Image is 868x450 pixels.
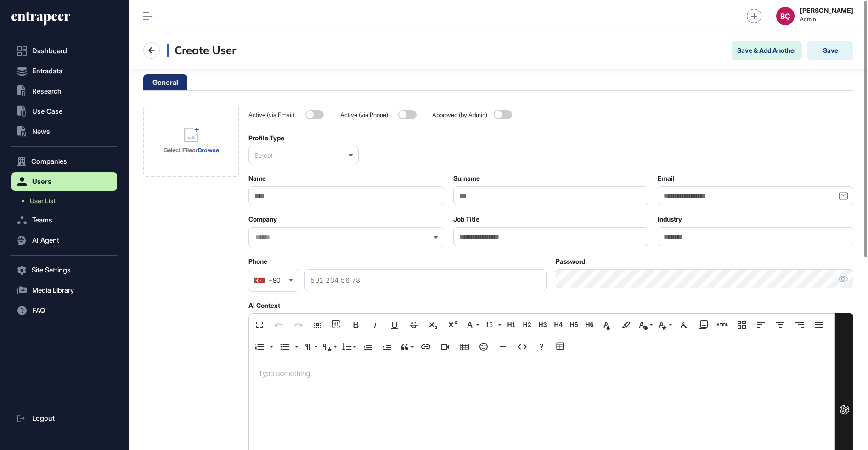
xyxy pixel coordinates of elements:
label: Job Title [453,216,479,223]
label: Industry [658,216,682,223]
span: H3 [535,321,549,329]
button: Table Builder [552,338,569,356]
button: Insert Video [436,338,454,356]
span: Active (via Phone) [340,111,395,118]
div: Select FileorBrowse [143,106,239,177]
span: Research [32,88,62,95]
button: Inline Style [656,316,673,334]
button: BÇ [776,7,795,25]
button: Align Right [791,316,808,334]
button: Text Color [598,316,615,334]
button: Superscript [444,316,461,334]
label: Company [248,216,277,223]
button: Align Center [772,316,789,334]
button: Insert Horizontal Line [494,338,512,356]
button: Quote [398,338,415,356]
a: Logout [11,409,117,428]
button: Paragraph Style [321,338,338,356]
button: Select All [309,316,326,334]
button: Entradata [11,62,117,80]
button: Clear Formatting [675,316,693,334]
button: Align Justify [810,316,828,334]
button: Save & Add Another [732,41,802,60]
button: Save [807,41,853,60]
span: H6 [582,321,596,329]
button: Fullscreen [251,316,268,334]
a: Dashboard [11,42,117,60]
button: Add HTML [714,316,731,334]
button: Ordered List [267,338,274,356]
span: Use Case [32,108,62,115]
button: Unordered List [276,338,293,356]
button: Show blocks [328,316,345,334]
span: Dashboard [32,47,67,55]
button: Emoticons [475,338,492,356]
button: Font Family [463,316,480,334]
button: Strikethrough (⌘S) [405,316,423,334]
div: Profile Image [143,106,239,177]
span: Approved (by Admin) [432,111,490,118]
button: H1 [504,316,518,334]
span: 16 [484,321,497,329]
div: +90 [269,277,281,283]
span: Media Library [32,287,74,294]
span: Teams [32,217,52,224]
button: Line Height [340,338,357,356]
strong: Select File [164,146,192,154]
button: Users [11,172,117,191]
button: H5 [567,316,581,334]
button: Italic (⌘I) [366,316,384,334]
button: H6 [582,316,596,334]
label: Surname [453,175,480,182]
label: AI Context [248,302,280,309]
button: Site Settings [11,261,117,279]
label: Password [556,258,585,265]
a: User List [16,193,117,209]
button: Redo (⌘⇧Z) [289,316,307,334]
button: News [11,122,117,141]
button: Code View [513,338,531,356]
button: Subscript [424,316,442,334]
button: FAQ [11,301,117,320]
button: AI Agent [11,231,117,250]
strong: [PERSON_NAME] [800,7,853,14]
button: Paragraph Format [301,338,319,356]
span: Companies [31,158,67,165]
button: Decrease Indent (⌘[) [359,338,377,356]
button: Help (⌘/) [533,338,550,356]
button: Align Left [752,316,770,334]
button: Ordered List [251,338,268,356]
button: Responsive Layout [733,316,750,334]
span: Entradata [32,67,62,75]
span: Admin [800,16,853,22]
button: Research [11,82,117,100]
button: Unordered List [292,338,299,356]
button: Bold (⌘B) [347,316,365,334]
span: H5 [567,321,581,329]
button: Media Library [11,281,117,300]
span: Active (via Email) [248,111,302,118]
button: Background Color [617,316,635,334]
button: Inline Class [637,316,654,334]
button: H4 [551,316,565,334]
button: Insert Table [456,338,473,356]
span: News [32,128,50,135]
span: H4 [551,321,565,329]
button: Media Library [694,316,712,334]
span: User List [30,197,56,205]
span: Logout [32,415,55,422]
h3: Create User [167,44,236,57]
img: Turkey [254,277,265,283]
span: Site Settings [32,267,71,274]
span: FAQ [32,307,45,314]
button: Insert Link (⌘K) [417,338,434,356]
button: H3 [535,316,549,334]
label: Phone [248,258,267,265]
button: Use Case [11,102,117,121]
button: H2 [520,316,534,334]
a: Browse [198,146,219,154]
span: H2 [520,321,534,329]
button: Undo (⌘Z) [270,316,287,334]
label: Email [658,175,675,182]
